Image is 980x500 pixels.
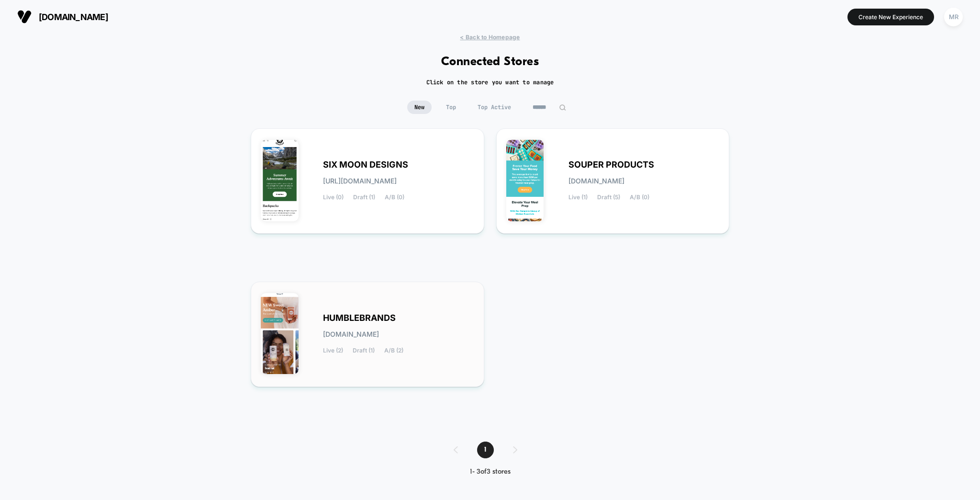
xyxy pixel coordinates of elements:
[323,178,397,184] span: [URL][DOMAIN_NAME]
[568,161,654,168] span: SOUPER PRODUCTS
[384,347,403,354] span: A/B (2)
[944,8,963,26] div: MR
[559,104,566,111] img: edit
[14,9,111,24] button: [DOMAIN_NAME]
[323,315,396,321] span: HUMBLEBRANDS
[568,178,624,184] span: [DOMAIN_NAME]
[441,55,539,69] h1: Connected Stores
[385,194,404,201] span: A/B (0)
[444,468,536,476] div: 1 - 3 of 3 stores
[506,140,544,221] img: SOUPER_PRODUCTS
[261,140,299,221] img: SIX_MOON_DESIGNS
[439,101,463,114] span: Top
[426,79,554,86] h2: Click on the store you want to manage
[477,442,494,458] span: 1
[460,34,520,41] span: < Back to Homepage
[17,10,32,24] img: Visually logo
[353,347,375,354] span: Draft (1)
[630,194,649,201] span: A/B (0)
[470,101,518,114] span: Top Active
[39,12,108,22] span: [DOMAIN_NAME]
[847,9,934,25] button: Create New Experience
[261,293,299,375] img: HUMBLEBRANDS
[597,194,620,201] span: Draft (5)
[323,161,408,168] span: SIX MOON DESIGNS
[353,194,375,201] span: Draft (1)
[323,331,379,338] span: [DOMAIN_NAME]
[407,101,432,114] span: New
[323,347,343,354] span: Live (2)
[323,194,344,201] span: Live (0)
[941,7,966,27] button: MR
[568,194,588,201] span: Live (1)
